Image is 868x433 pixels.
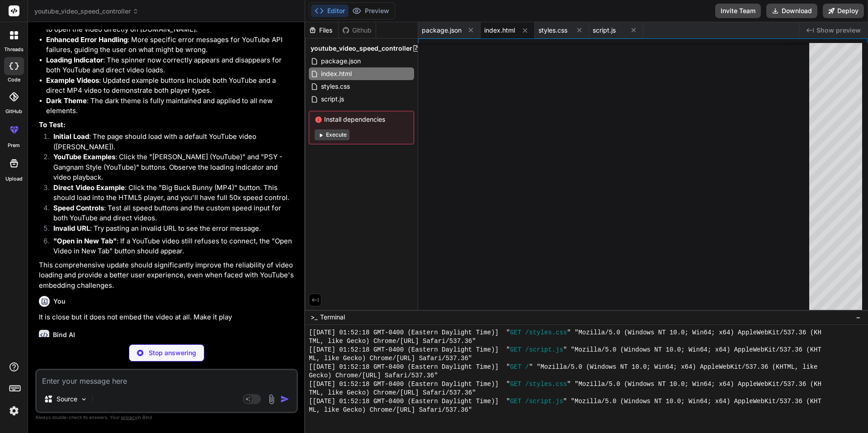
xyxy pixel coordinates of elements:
[567,380,821,389] span: " "Mozilla/5.0 (Windows NT 10.0; Win64; x64) AppleWebKit/537.36 (KH
[53,224,90,233] strong: Invalid URL
[320,56,362,67] span: package.json
[309,346,510,354] span: [[DATE] 01:52:18 GMT-0400 (Eastern Daylight Time)] "
[422,26,462,35] span: package.json
[46,55,296,76] li: : The spinner now correctly appears and disappears for both YouTube and direct video loads.
[53,237,117,245] strong: "Open in New Tab"
[8,142,20,149] label: prem
[320,81,351,92] span: styles.css
[311,313,317,322] span: >_
[563,397,821,406] span: " "Mozilla/5.0 (Windows NT 10.0; Win64; x64) AppleWebKit/537.36 (KHT
[816,26,861,35] span: Show preview
[510,363,521,371] span: GET
[529,363,817,371] span: " "Mozilla/5.0 (Windows NT 10.0; Win64; x64) AppleWebKit/537.36 (KHTML, like
[854,310,863,324] button: −
[5,108,22,115] label: GitHub
[856,313,861,322] span: −
[53,183,125,192] strong: Direct Video Example
[510,346,521,354] span: GET
[39,260,296,291] p: This comprehensive update should significantly improve the reliability of video loading and provi...
[46,35,296,55] li: : More specific error messages for YouTube API failures, guiding the user on what might be wrong.
[46,96,87,105] strong: Dark Theme
[315,129,349,140] button: Execute
[121,414,137,420] span: privacy
[510,328,521,337] span: GET
[311,5,349,17] button: Editor
[484,26,515,35] span: index.html
[46,224,296,236] li: : Try pasting an invalid URL to see the error message.
[46,152,296,183] li: : Click the "[PERSON_NAME] (YouTube)" and "PSY - Gangnam Style (YouTube)" buttons. Observe the lo...
[525,346,563,354] span: /script.js
[53,132,89,141] strong: Initial Load
[266,394,277,404] img: attachment
[715,4,761,18] button: Invite Team
[525,397,563,406] span: /script.js
[280,395,289,404] img: icon
[305,26,338,35] div: Files
[525,380,567,389] span: /styles.css
[53,152,115,161] strong: YouTube Examples
[315,115,408,124] span: Install dependencies
[57,395,77,404] p: Source
[34,7,139,16] span: youtube_video_speed_controller
[309,380,510,389] span: [[DATE] 01:52:18 GMT-0400 (Eastern Daylight Time)] "
[309,371,438,380] span: Gecko) Chrome/[URL] Safari/537.36"
[46,203,296,224] li: : Test all speed buttons and the custom speed input for both YouTube and direct videos.
[39,120,66,129] strong: To Test:
[309,406,472,414] span: ML, like Gecko) Chrome/[URL] Safari/537.36"
[525,363,529,371] span: /
[46,76,99,85] strong: Example Videos
[309,328,510,337] span: [[DATE] 01:52:18 GMT-0400 (Eastern Daylight Time)] "
[53,297,66,306] h6: You
[53,330,75,339] h6: Bind AI
[525,328,567,337] span: /styles.css
[8,76,20,84] label: code
[46,96,296,116] li: : The dark theme is fully maintained and applied to all new elements.
[6,403,22,419] img: settings
[320,94,345,105] span: script.js
[567,328,821,337] span: " "Mozilla/5.0 (Windows NT 10.0; Win64; x64) AppleWebKit/537.36 (KH
[320,313,345,322] span: Terminal
[349,5,393,17] button: Preview
[35,413,298,422] p: Always double-check its answers. Your in Bind
[320,68,353,79] span: index.html
[309,337,476,346] span: TML, like Gecko) Chrome/[URL] Safari/537.36"
[309,389,476,397] span: TML, like Gecko) Chrome/[URL] Safari/537.36"
[46,35,127,44] strong: Enhanced Error Handling
[46,76,296,96] li: : Updated example buttons include both YouTube and a direct MP4 video to demonstrate both player ...
[5,175,23,183] label: Upload
[311,44,412,53] span: youtube_video_speed_controller
[39,312,296,323] p: It is close but it does not embed the video at all. Make it play
[309,354,472,363] span: ML, like Gecko) Chrome/[URL] Safari/537.36"
[593,26,616,35] span: script.js
[46,132,296,152] li: : The page should load with a default YouTube video ([PERSON_NAME]).
[538,26,567,35] span: styles.css
[309,397,510,406] span: [[DATE] 01:52:18 GMT-0400 (Eastern Daylight Time)] "
[46,236,296,257] li: : If a YouTube video still refuses to connect, the "Open Video in New Tab" button should appear.
[823,4,864,18] button: Deploy
[309,363,510,371] span: [[DATE] 01:52:18 GMT-0400 (Eastern Daylight Time)] "
[510,397,521,406] span: GET
[46,183,296,203] li: : Click the "Big Buck Bunny (MP4)" button. This should load into the HTML5 player, and you'll hav...
[53,204,104,212] strong: Speed Controls
[563,346,821,354] span: " "Mozilla/5.0 (Windows NT 10.0; Win64; x64) AppleWebKit/537.36 (KHT
[149,348,196,357] p: Stop answering
[766,4,817,18] button: Download
[510,380,521,389] span: GET
[339,26,376,35] div: Github
[4,46,24,53] label: threads
[80,395,88,403] img: Pick Models
[46,56,103,64] strong: Loading Indicator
